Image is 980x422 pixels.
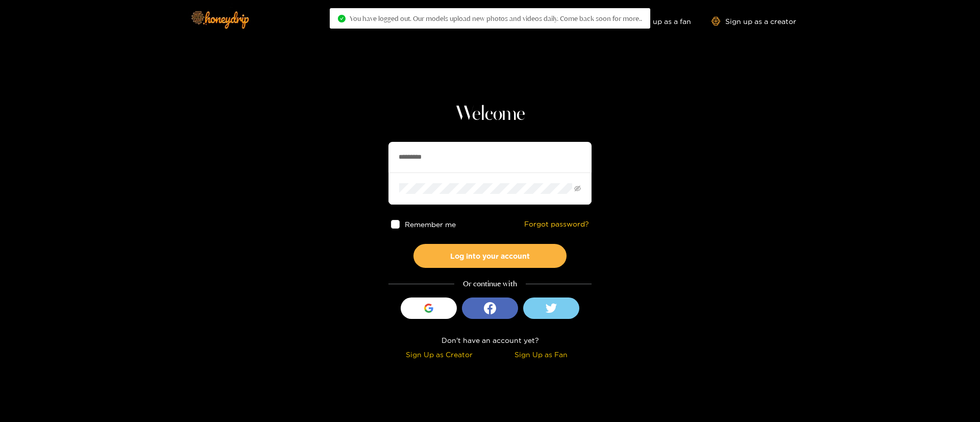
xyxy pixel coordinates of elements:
a: Forgot password? [524,220,589,229]
a: Sign up as a creator [712,17,796,26]
div: Sign Up as Fan [493,349,589,360]
div: Sign Up as Creator [391,349,487,360]
span: Remember me [405,220,456,228]
h1: Welcome [388,102,592,127]
span: You have logged out. Our models upload new photos and videos daily. Come back soon for more.. [350,14,642,22]
div: Or continue with [388,278,592,290]
span: check-circle [338,15,346,22]
div: Don't have an account yet? [388,334,592,346]
a: Sign up as a fan [621,17,691,26]
span: eye-invisible [574,185,581,192]
button: Log into your account [413,244,567,268]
